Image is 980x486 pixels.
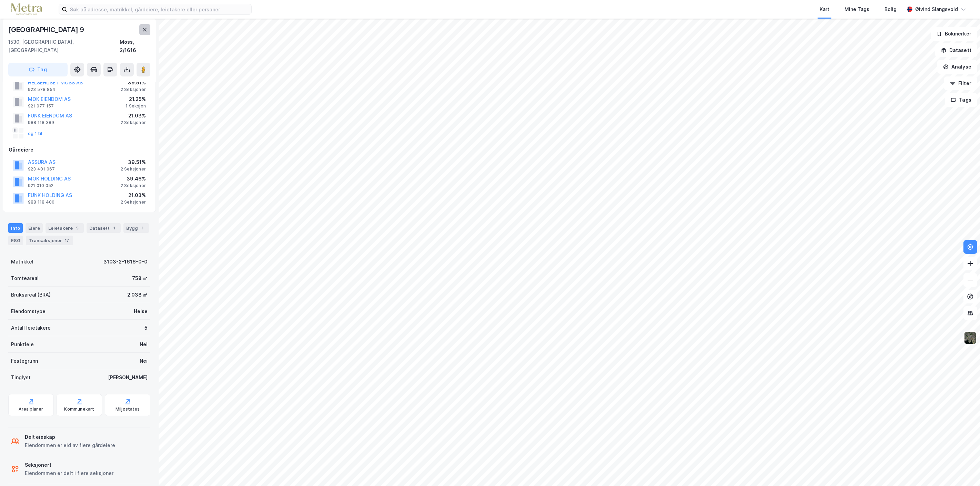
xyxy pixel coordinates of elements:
div: 1 [139,225,146,231]
div: Tinglyst [11,373,31,382]
div: 2 Seksjoner [121,166,146,172]
div: 2 Seksjoner [121,87,146,92]
div: 5 [74,225,81,231]
div: 923 401 067 [28,166,55,172]
button: Filter [944,76,977,90]
div: Eiendommen er delt i flere seksjoner [25,469,113,477]
div: 923 578 854 [28,87,56,92]
div: Delt eieskap [25,433,115,441]
div: Miljøstatus [116,406,140,412]
div: Nei [140,357,148,365]
div: Seksjonert [25,461,113,469]
div: 2 038 ㎡ [127,291,148,299]
img: 9k= [964,331,977,344]
div: Punktleie [11,340,34,349]
div: Gårdeiere [9,146,150,154]
div: 2 Seksjoner [121,183,146,188]
input: Søk på adresse, matrikkel, gårdeiere, leietakere eller personer [67,4,251,14]
div: 5 [144,324,148,332]
div: Eiendomstype [11,307,46,316]
div: Moss, 2/1616 [120,38,150,54]
div: Tomteareal [11,274,39,282]
button: Analyse [937,60,977,74]
img: metra-logo.256734c3b2bbffee19d4.png [11,3,42,15]
div: Helse [134,307,148,316]
div: 988 118 400 [28,199,54,205]
div: Eiere [26,223,43,233]
div: Bruksareal (BRA) [11,291,51,299]
div: Transaksjoner [26,236,73,245]
button: Datasett [935,43,977,57]
div: 1 Seksjon [126,103,146,109]
div: Eiendommen er eid av flere gårdeiere [25,441,115,449]
div: 1530, [GEOGRAPHIC_DATA], [GEOGRAPHIC_DATA] [8,38,120,54]
button: Tag [8,63,68,76]
div: Info [8,223,23,233]
div: Bygg [123,223,149,233]
div: Kontrollprogram for chat [946,453,980,486]
div: Datasett [87,223,121,233]
div: 3103-2-1616-0-0 [103,258,148,266]
div: 2 Seksjoner [121,199,146,205]
div: 758 ㎡ [132,274,148,282]
div: 21.25% [126,95,146,103]
div: Festegrunn [11,357,38,365]
div: 921 077 157 [28,103,54,109]
div: [PERSON_NAME] [108,373,148,382]
div: 21.03% [121,191,146,199]
div: 21.03% [121,112,146,120]
div: Matrikkel [11,258,33,266]
div: ESG [8,236,23,245]
div: 39.46% [121,175,146,183]
button: Bokmerker [931,27,977,41]
div: 1 [111,225,118,231]
button: Tags [945,93,977,107]
div: 988 118 389 [28,120,54,125]
div: Nei [140,340,148,349]
div: 39.51% [121,79,146,87]
div: Antall leietakere [11,324,51,332]
div: Mine Tags [844,5,869,13]
div: Kart [820,5,829,13]
iframe: Chat Widget [946,453,980,486]
div: 2 Seksjoner [121,120,146,125]
div: 17 [63,237,70,244]
div: 921 010 052 [28,183,53,188]
div: Arealplaner [19,406,43,412]
div: Leietakere [46,223,84,233]
div: [GEOGRAPHIC_DATA] 9 [8,24,86,35]
div: 39.51% [121,158,146,166]
div: Kommunekart [64,406,94,412]
div: Øivind Slangsvold [915,5,958,13]
div: Bolig [884,5,897,13]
